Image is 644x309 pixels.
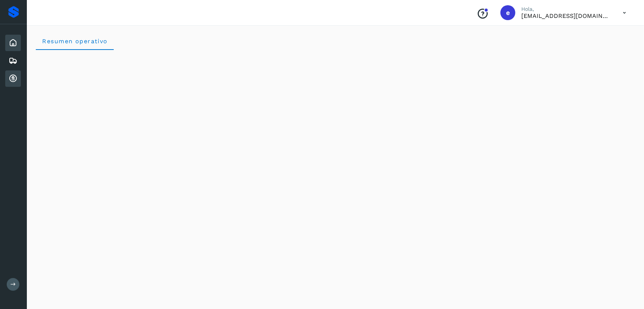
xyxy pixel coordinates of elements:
[5,70,21,87] div: Cuentas por cobrar
[42,38,108,45] span: Resumen operativo
[5,53,21,69] div: Embarques
[521,6,611,12] p: Hola,
[521,12,611,19] p: ebenezer5009@gmail.com
[5,35,21,51] div: Inicio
